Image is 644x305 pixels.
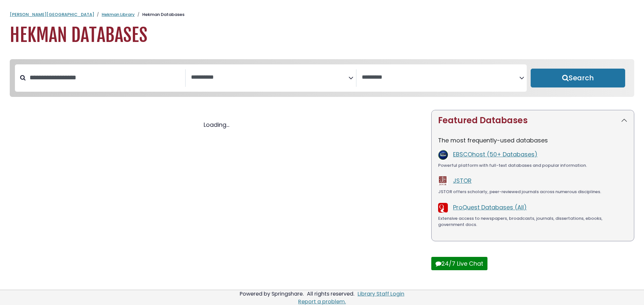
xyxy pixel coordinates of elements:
input: Search database by title or keyword [26,72,185,83]
a: [PERSON_NAME][GEOGRAPHIC_DATA] [10,11,94,18]
nav: Search filters [10,59,634,97]
textarea: Search [191,74,348,81]
nav: breadcrumb [10,11,634,18]
h1: Hekman Databases [10,24,634,46]
a: Hekman Library [102,11,135,18]
div: Extensive access to newspapers, broadcasts, journals, dissertations, ebooks, government docs. [438,215,627,228]
a: Library Staff Login [358,290,404,298]
a: EBSCOhost (50+ Databases) [453,150,537,158]
button: Featured Databases [432,110,634,131]
div: All rights reserved. [306,290,355,298]
div: Powerful platform with full-text databases and popular information. [438,162,627,169]
button: Submit for Search Results [531,69,625,87]
div: Powered by Springshare. [239,290,305,298]
a: ProQuest Databases (All) [453,203,527,211]
textarea: Search [362,74,519,81]
button: 24/7 Live Chat [431,257,487,270]
div: Loading... [10,120,423,129]
a: JSTOR [453,177,472,185]
div: JSTOR offers scholarly, peer-reviewed journals across numerous disciplines. [438,189,627,195]
li: Hekman Databases [135,11,184,18]
p: The most frequently-used databases [438,136,627,145]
